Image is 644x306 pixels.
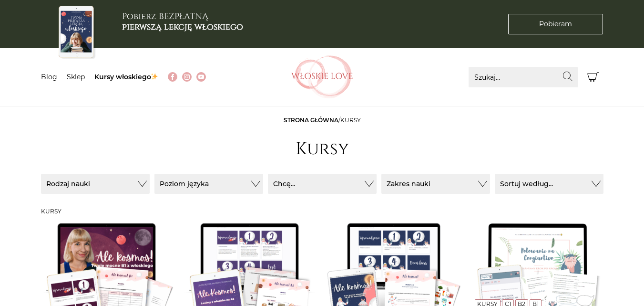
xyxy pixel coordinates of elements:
input: Szukaj... [469,67,578,87]
button: Sortuj według... [495,174,603,194]
img: ✨ [151,73,158,80]
img: Włoskielove [291,55,353,98]
b: pierwszą lekcję włoskiego [122,21,243,33]
a: Pobieram [508,14,603,34]
span: Kursy [340,116,361,124]
h3: Pobierz BEZPŁATNĄ [122,11,243,32]
a: Kursy włoskiego [94,73,159,81]
button: Rodzaj nauki [41,174,150,194]
button: Chcę... [268,174,377,194]
h1: Kursy [296,139,349,159]
button: Poziom języka [154,174,263,194]
span: Pobieram [539,19,572,29]
button: Koszyk [583,67,603,87]
span: / [284,116,361,124]
a: Blog [41,73,57,81]
h3: Kursy [41,208,603,215]
a: Sklep [67,73,85,81]
a: Strona główna [284,116,338,124]
button: Zakres nauki [381,174,490,194]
